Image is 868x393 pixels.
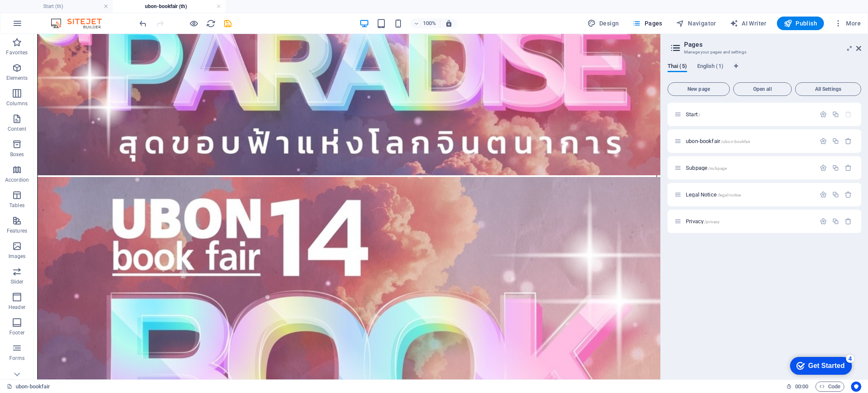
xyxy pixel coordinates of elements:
[820,164,827,171] div: Settings
[726,17,770,30] button: AI Writer
[668,82,730,96] button: New page
[206,19,216,28] i: Reload page
[7,382,50,392] a: Click to cancel selection. Double-click to open Pages
[845,138,852,145] div: Remove
[801,383,802,390] span: :
[673,17,720,30] button: Navigator
[721,139,750,144] span: /ubon-bookfair
[584,17,623,30] button: Design
[668,63,861,79] div: Language Tabs
[63,2,71,10] div: 4
[410,18,440,28] button: 100%
[832,218,839,225] div: Duplicate
[9,329,25,336] p: Footer
[8,253,26,260] p: Images
[733,82,792,96] button: Open all
[799,87,857,92] span: All Settings
[820,191,827,198] div: Settings
[819,382,840,392] span: Code
[832,191,839,198] div: Duplicate
[718,193,741,197] span: /legal-notice
[784,19,817,28] span: Publish
[49,18,112,28] img: Editor Logo
[845,164,852,171] div: Remove
[6,100,28,107] p: Columns
[587,19,619,28] span: Design
[730,19,767,28] span: AI Writer
[9,355,25,362] p: Forms
[684,41,861,48] h2: Pages
[698,112,700,117] span: /
[683,165,815,171] div: Subpage/subpage
[10,151,24,158] p: Boxes
[683,138,815,144] div: ubon-bookfair/ubon-bookfair
[820,138,827,145] div: Settings
[584,17,623,30] div: Design (Ctrl+Alt+Y)
[9,202,25,209] p: Tables
[8,126,26,132] p: Content
[832,138,839,145] div: Duplicate
[820,218,827,225] div: Settings
[138,19,148,28] i: Undo: Delete elements (Ctrl+Z)
[113,2,225,11] h4: ubon-bookfair (th)
[189,18,199,28] button: Click here to leave preview mode and continue editing
[832,164,839,171] div: Duplicate
[815,382,844,392] button: Code
[686,191,741,198] span: Click to open page
[834,19,861,28] span: More
[632,19,662,28] span: Pages
[831,17,864,30] button: More
[786,382,809,392] h6: Session time
[25,9,61,17] div: Get Started
[8,304,25,311] p: Header
[777,17,824,30] button: Publish
[223,19,233,28] i: Save (Ctrl+S)
[445,20,453,27] i: On resize automatically adjust zoom level to fit chosen device.
[138,18,148,28] button: undo
[683,112,815,117] div: Start/
[820,111,827,118] div: Settings
[5,177,29,183] p: Accordion
[795,382,808,392] span: 00 00
[11,278,24,285] p: Slider
[683,219,815,224] div: Privacy/privacy
[845,191,852,198] div: Remove
[671,87,726,92] span: New page
[686,218,720,225] span: Click to open page
[704,219,720,224] span: /privacy
[708,166,727,171] span: /subpage
[684,48,844,56] h3: Manage your pages and settings
[7,4,69,22] div: Get Started 4 items remaining, 20% complete
[683,192,815,197] div: Legal Notice/legal-notice
[832,111,839,118] div: Duplicate
[697,61,723,73] span: English (1)
[686,138,750,144] span: Click to open page
[223,18,233,28] button: save
[845,111,852,118] div: The startpage cannot be deleted
[6,49,28,56] p: Favorites
[6,75,28,81] p: Elements
[845,218,852,225] div: Remove
[676,19,716,28] span: Navigator
[668,61,687,73] span: Thai (5)
[7,227,27,234] p: Features
[851,382,861,392] button: Usercentrics
[206,18,216,28] button: reload
[686,111,700,118] span: Click to open page
[737,87,788,92] span: Open all
[795,82,861,96] button: All Settings
[423,18,437,28] h6: 100%
[686,165,727,171] span: Click to open page
[629,17,665,30] button: Pages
